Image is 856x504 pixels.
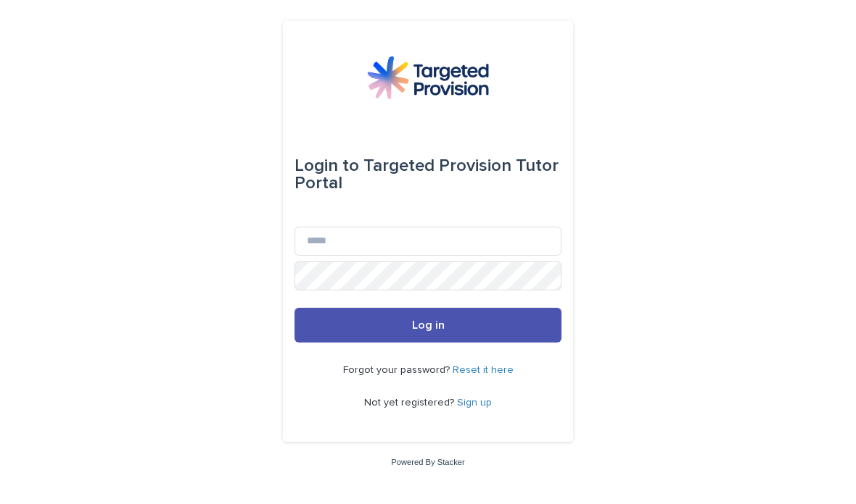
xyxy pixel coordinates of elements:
span: Log in [412,319,445,331]
a: Powered By Stacker [391,458,464,466]
span: Login to [295,157,359,175]
img: M5nRWzHhSzIhMunXDL62 [367,56,489,99]
span: Forgot your password? [343,365,453,375]
a: Reset it here [453,365,514,375]
div: Targeted Provision Tutor Portal [295,146,561,203]
span: Not yet registered? [364,398,457,408]
a: Sign up [457,398,492,408]
button: Log in [295,308,561,343]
